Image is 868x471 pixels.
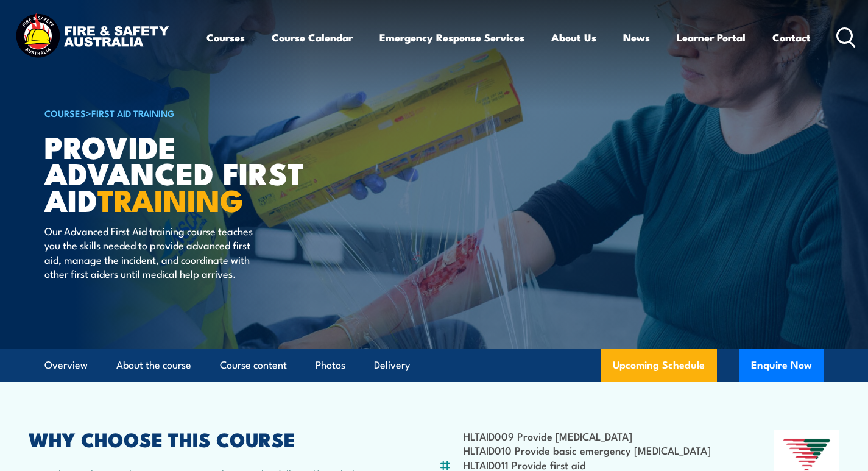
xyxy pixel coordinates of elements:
[29,430,380,447] h2: WHY CHOOSE THIS COURSE
[44,349,88,381] a: Overview
[206,21,245,54] a: Courses
[772,21,811,54] a: Contact
[374,349,410,381] a: Delivery
[44,224,267,281] p: Our Advanced First Aid training course teaches you the skills needed to provide advanced first ai...
[44,133,345,212] h1: Provide Advanced First Aid
[91,106,175,119] a: First Aid Training
[464,429,711,443] li: HLTAID009 Provide [MEDICAL_DATA]
[677,21,746,54] a: Learner Portal
[272,21,353,54] a: Course Calendar
[601,349,717,382] a: Upcoming Schedule
[97,175,244,222] strong: TRAINING
[623,21,650,54] a: News
[316,349,345,381] a: Photos
[551,21,596,54] a: About Us
[739,349,824,382] button: Enquire Now
[44,105,345,120] h6: >
[379,21,524,54] a: Emergency Response Services
[464,443,711,457] li: HLTAID010 Provide basic emergency [MEDICAL_DATA]
[116,349,191,381] a: About the course
[220,349,287,381] a: Course content
[44,106,86,119] a: COURSES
